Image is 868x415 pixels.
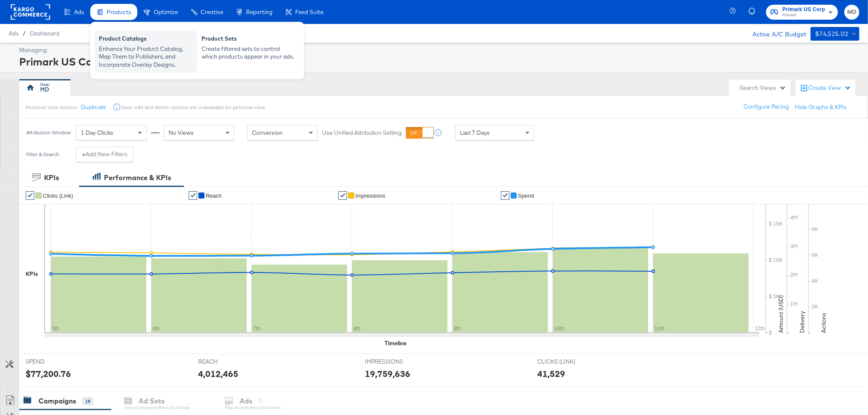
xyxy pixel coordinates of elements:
div: Performance & KPIs [104,173,171,183]
div: Primark US Corp [19,54,857,69]
button: Primark US CorpPrimark [766,5,838,20]
span: Last 7 Days [460,129,490,136]
span: Feed Suite [295,9,323,15]
div: MD [40,86,49,94]
div: Search Views [740,84,786,92]
div: Save, edit and delete options are unavailable for personal view. [121,104,265,111]
div: Attribution Window: [26,130,72,136]
a: ✔ [501,191,510,200]
label: Use Unified Attribution Setting: [322,129,403,137]
div: 4,012,465 [198,368,238,380]
button: Configure Pacing [738,99,795,115]
span: SPEND [26,358,90,366]
button: Duplicate [81,103,106,111]
div: Campaigns [39,396,76,406]
span: Ads [74,9,84,15]
span: IMPRESSIONS [365,358,429,366]
div: Personal View Actions: [26,104,77,111]
button: +Add New Filters [76,147,133,162]
span: Reach [206,193,222,199]
div: 19,759,636 [365,368,410,380]
strong: + [82,150,86,158]
span: Primark US Corp [782,5,825,14]
a: ✔ [189,191,197,200]
span: Reporting [246,9,273,15]
span: Clicks (Link) [43,193,73,199]
a: ✔ [338,191,347,200]
a: ✔ [26,191,34,200]
div: Timeline [385,339,406,347]
span: Products [107,9,131,15]
div: Filter & Search: [26,151,60,157]
span: CLICKS (LINK) [537,358,601,366]
div: $74,525.02 [815,29,849,39]
div: Active A/C Budget [744,27,806,40]
span: Conversion [252,129,283,136]
span: Ads [9,30,18,37]
span: REACH [198,358,262,366]
span: Primark [782,12,825,19]
div: Managing: [19,46,857,54]
div: KPIs [26,270,38,278]
button: MD [844,5,859,20]
a: Dashboard [30,30,59,37]
text: Delivery [798,311,806,333]
text: Amount (USD) [777,295,785,333]
span: No Views [169,129,194,136]
div: 41,529 [537,368,565,380]
text: Actions [820,313,827,333]
span: 1 Day Clicks [81,129,113,136]
span: MD [848,7,856,17]
span: Optimize [154,9,178,15]
div: $77,200.76 [26,368,71,380]
button: Hide Graphs & KPIs [795,103,847,111]
span: Creative [201,9,223,15]
span: / [18,30,30,37]
span: Spend [518,193,534,199]
span: Impressions [355,193,385,199]
div: 18 [83,397,93,405]
div: KPIs [44,173,59,183]
button: $74,525.02 [811,27,859,41]
div: Create View [809,84,851,92]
